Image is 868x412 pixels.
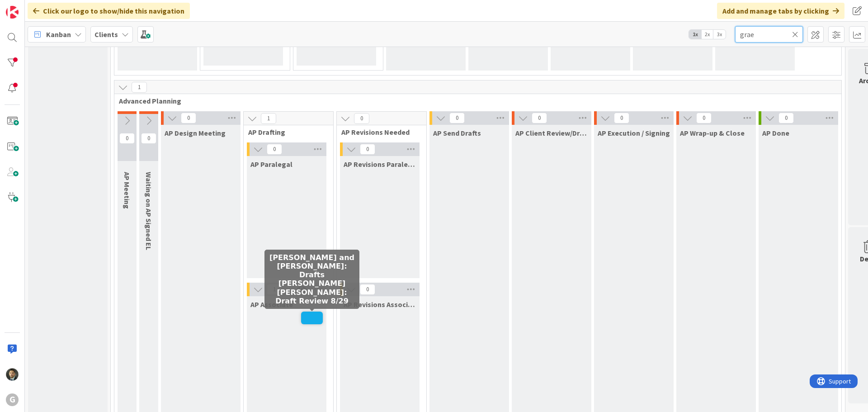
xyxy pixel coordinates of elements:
[354,113,369,124] span: 0
[344,160,416,169] span: AP Revisions Paralegal
[344,300,416,309] span: AP Revisions Associate
[433,128,481,137] span: AP Send Drafts
[123,172,132,209] span: AP Meeting
[46,29,71,40] span: Kanban
[165,128,226,137] span: AP Design Meeting
[248,128,322,137] span: AP Drafting
[141,133,156,144] span: 0
[6,6,19,19] img: Visit kanbanzone.com
[6,393,19,406] div: G
[250,300,293,309] span: AP Associate
[360,144,375,155] span: 0
[598,128,670,137] span: AP Execution / Signing
[696,113,712,123] span: 0
[449,113,465,123] span: 0
[132,82,147,93] span: 1
[713,30,726,39] span: 3x
[735,26,803,43] input: Quick Filter...
[341,128,415,137] span: AP Revisions Needed
[680,128,745,137] span: AP Wrap-up & Close
[267,144,282,155] span: 0
[762,128,789,137] span: AP Done
[144,172,153,250] span: Waiting on AP Signed EL
[6,368,19,381] img: CG
[689,30,701,39] span: 1x
[19,1,41,12] span: Support
[717,3,844,19] div: Add and manage tabs by clicking
[614,113,629,123] span: 0
[28,3,190,19] div: Click our logo to show/hide this navigation
[268,253,356,305] h5: [PERSON_NAME] and [PERSON_NAME]: Drafts [PERSON_NAME] [PERSON_NAME]: Draft Review 8/29
[778,113,794,123] span: 0
[261,113,276,124] span: 1
[250,160,292,169] span: AP Paralegal
[532,113,547,123] span: 0
[119,96,830,105] span: Advanced Planning
[515,128,588,137] span: AP Client Review/Draft Review Meeting
[119,133,135,144] span: 0
[181,113,196,123] span: 0
[360,284,375,295] span: 0
[94,30,118,39] b: Clients
[701,30,713,39] span: 2x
